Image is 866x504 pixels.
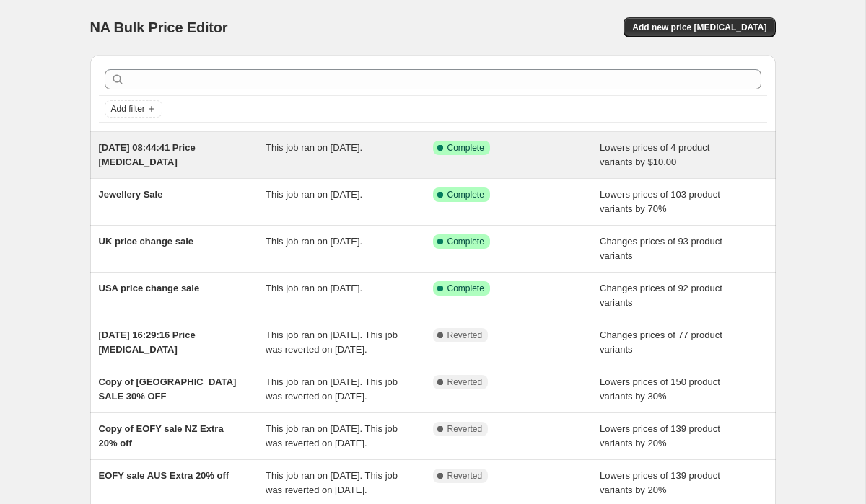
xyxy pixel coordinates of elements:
[266,236,362,247] span: This job ran on [DATE].
[600,330,722,355] span: Changes prices of 77 product variants
[99,423,224,448] span: Copy of EOFY sale NZ Extra 20% off
[447,376,483,388] span: Reverted
[600,283,722,308] span: Changes prices of 92 product variants
[447,470,483,482] span: Reverted
[111,103,145,115] span: Add filter
[266,470,398,495] span: This job ran on [DATE]. This job was reverted on [DATE].
[600,236,722,261] span: Changes prices of 93 product variants
[99,283,200,293] span: USA price change sale
[266,189,362,200] span: This job ran on [DATE].
[447,330,483,341] span: Reverted
[447,236,484,247] span: Complete
[266,330,398,355] span: This job ran on [DATE]. This job was reverted on [DATE].
[99,376,237,402] span: Copy of [GEOGRAPHIC_DATA] SALE 30% OFF
[99,330,196,355] span: [DATE] 16:29:16 Price [MEDICAL_DATA]
[99,470,229,481] span: EOFY sale AUS Extra 20% off
[90,19,228,35] span: NA Bulk Price Editor
[600,470,720,495] span: Lowers prices of 139 product variants by 20%
[99,189,163,200] span: Jewellery Sale
[447,283,484,294] span: Complete
[447,189,484,200] span: Complete
[105,100,162,118] button: Add filter
[600,189,720,214] span: Lowers prices of 103 product variants by 70%
[624,17,775,37] button: Add new price [MEDICAL_DATA]
[447,423,483,435] span: Reverted
[266,423,398,448] span: This job ran on [DATE]. This job was reverted on [DATE].
[447,142,484,154] span: Complete
[600,376,720,402] span: Lowers prices of 150 product variants by 30%
[99,236,194,247] span: UK price change sale
[632,22,766,33] span: Add new price [MEDICAL_DATA]
[600,142,709,167] span: Lowers prices of 4 product variants by $10.00
[600,423,720,448] span: Lowers prices of 139 product variants by 20%
[266,283,362,293] span: This job ran on [DATE].
[99,142,196,167] span: [DATE] 08:44:41 Price [MEDICAL_DATA]
[266,142,362,153] span: This job ran on [DATE].
[266,376,398,402] span: This job ran on [DATE]. This job was reverted on [DATE].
